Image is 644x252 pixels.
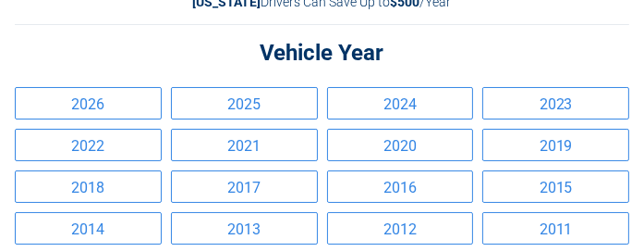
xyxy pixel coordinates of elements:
[482,87,629,120] a: 2023
[171,87,318,120] a: 2025
[327,129,474,161] a: 2020
[327,170,474,203] a: 2016
[482,170,629,203] a: 2015
[15,170,162,203] a: 2018
[15,87,162,120] a: 2026
[327,212,474,245] a: 2012
[171,212,318,245] a: 2013
[482,212,629,245] a: 2011
[171,170,318,203] a: 2017
[482,129,629,161] a: 2019
[327,87,474,120] a: 2024
[15,129,162,161] a: 2022
[15,39,629,69] h2: Vehicle Year
[15,212,162,245] a: 2014
[171,129,318,161] a: 2021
